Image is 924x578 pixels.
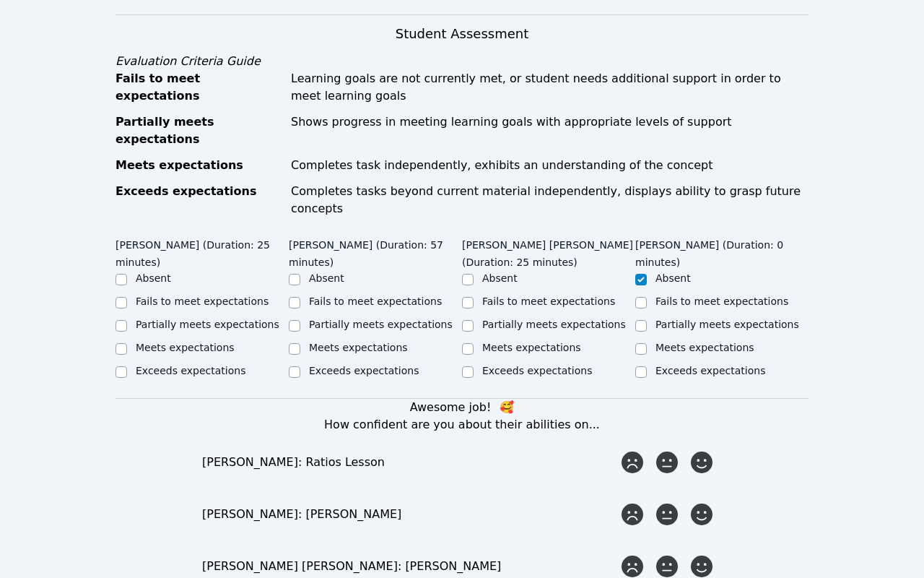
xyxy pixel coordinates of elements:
label: Meets expectations [309,342,408,353]
label: Exceeds expectations [309,365,419,376]
label: Absent [655,272,691,284]
legend: [PERSON_NAME] (Duration: 0 minutes) [635,232,808,271]
span: Awesome job! [410,400,492,414]
div: Learning goals are not currently met, or student needs additional support in order to meet learni... [291,70,808,105]
label: Absent [309,272,344,284]
div: Fails to meet expectations [115,70,282,105]
label: Fails to meet expectations [655,296,788,307]
h3: Student Assessment [115,24,808,44]
span: kisses [500,400,514,414]
label: Absent [136,272,171,284]
label: Absent [482,272,518,284]
div: Completes task independently, exhibits an understanding of the concept [291,157,808,174]
div: Evaluation Criteria Guide [115,53,808,70]
legend: [PERSON_NAME] [PERSON_NAME] (Duration: 25 minutes) [462,232,635,271]
div: [PERSON_NAME]: Ratios Lesson [202,454,618,471]
div: Partially meets expectations [115,113,282,148]
label: Fails to meet expectations [136,296,269,307]
legend: [PERSON_NAME] (Duration: 25 minutes) [115,232,289,271]
div: [PERSON_NAME] [PERSON_NAME]: [PERSON_NAME] [202,558,618,575]
label: Partially meets expectations [655,319,799,330]
div: Completes tasks beyond current material independently, displays ability to grasp future concepts [291,183,808,217]
label: Fails to meet expectations [309,296,442,307]
legend: [PERSON_NAME] (Duration: 57 minutes) [289,232,462,271]
label: Partially meets expectations [482,319,626,330]
label: Exceeds expectations [136,365,245,376]
label: Fails to meet expectations [482,296,615,307]
div: Exceeds expectations [115,183,282,217]
label: Meets expectations [482,342,581,353]
label: Exceeds expectations [655,365,765,376]
label: Partially meets expectations [136,319,279,330]
span: How confident are you about their abilities on... [324,418,600,431]
label: Partially meets expectations [309,319,453,330]
label: Exceeds expectations [482,365,592,376]
label: Meets expectations [655,342,754,353]
div: Shows progress in meeting learning goals with appropriate levels of support [291,113,808,148]
label: Meets expectations [136,342,235,353]
div: [PERSON_NAME]: [PERSON_NAME] [202,506,618,523]
div: Meets expectations [115,157,282,174]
